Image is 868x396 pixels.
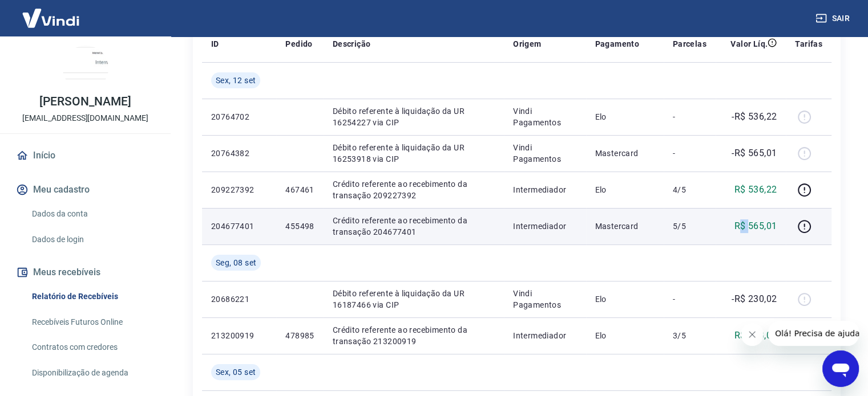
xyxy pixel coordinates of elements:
[813,8,854,29] button: Sair
[285,38,312,50] p: Pedido
[513,105,576,128] p: Vindi Pagamentos
[211,184,267,195] p: 209227392
[595,184,655,195] p: Elo
[795,38,822,50] p: Tarifas
[595,148,655,159] p: Mastercard
[734,183,777,197] p: R$ 536,22
[673,148,706,159] p: -
[595,221,655,232] p: Mastercard
[595,293,655,305] p: Elo
[513,221,576,232] p: Intermediador
[513,184,576,195] p: Intermediador
[673,111,706,123] p: -
[7,8,96,17] span: Olá! Precisa de ajuda?
[333,324,495,347] p: Crédito referente ao recebimento da transação 213200919
[211,330,267,341] p: 213200919
[211,111,267,123] p: 20764702
[27,228,157,251] a: Dados de login
[211,148,267,159] p: 20764382
[216,75,256,86] span: Sex, 12 set
[732,146,777,160] p: -R$ 565,01
[39,96,131,108] p: [PERSON_NAME]
[595,111,655,123] p: Elo
[734,219,777,233] p: R$ 565,01
[333,178,495,201] p: Crédito referente ao recebimento da transação 209227392
[822,350,859,387] iframe: Botão para abrir a janela de mensagens
[513,288,576,311] p: Vindi Pagamentos
[673,38,706,50] p: Parcelas
[285,330,314,341] p: 478985
[673,293,706,305] p: -
[333,142,495,165] p: Débito referente à liquidação da UR 16253918 via CIP
[732,292,777,306] p: -R$ 230,02
[216,366,256,378] span: Sex, 05 set
[27,285,157,308] a: Relatório de Recebíveis
[211,38,219,50] p: ID
[673,330,706,341] p: 3/5
[333,215,495,238] p: Crédito referente ao recebimento da transação 204677401
[211,293,267,305] p: 20686221
[27,361,157,385] a: Disponibilização de agenda
[333,288,495,311] p: Débito referente à liquidação da UR 16187466 via CIP
[14,177,157,202] button: Meu cadastro
[673,184,706,195] p: 4/5
[211,221,267,232] p: 204677401
[732,110,777,124] p: -R$ 536,22
[595,330,655,341] p: Elo
[741,323,764,346] iframe: Fechar mensagem
[27,202,157,226] a: Dados da conta
[734,329,777,342] p: R$ 230,02
[14,143,157,168] a: Início
[285,184,314,195] p: 467461
[216,257,256,268] span: Seg, 08 set
[22,112,148,124] p: [EMAIL_ADDRESS][DOMAIN_NAME]
[595,38,640,50] p: Pagamento
[513,38,541,50] p: Origem
[63,46,108,91] img: 7f8dddcb-749f-492d-94a1-07e432da45f8.jpeg
[14,1,88,35] img: Vindi
[673,221,706,232] p: 5/5
[333,105,495,128] p: Débito referente à liquidação da UR 16254227 via CIP
[768,321,859,346] iframe: Mensagem da empresa
[27,311,157,334] a: Recebíveis Futuros Online
[333,38,371,50] p: Descrição
[285,221,314,232] p: 455498
[513,330,576,341] p: Intermediador
[27,336,157,359] a: Contratos com credores
[513,142,576,165] p: Vindi Pagamentos
[730,38,768,50] p: Valor Líq.
[14,260,157,285] button: Meus recebíveis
